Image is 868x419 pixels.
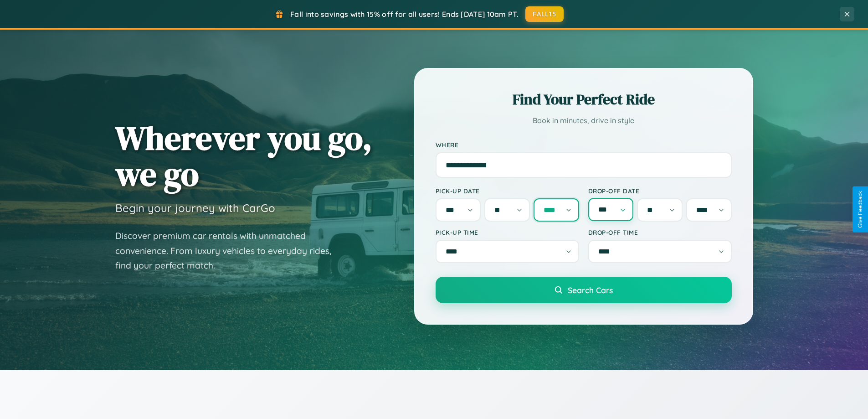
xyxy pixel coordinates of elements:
h1: Wherever you go, we go [115,120,372,192]
button: FALL15 [525,6,564,22]
label: Pick-up Date [436,187,579,195]
p: Discover premium car rentals with unmatched convenience. From luxury vehicles to everyday rides, ... [115,228,343,273]
div: Give Feedback [857,191,863,228]
label: Drop-off Date [588,187,732,195]
span: Search Cars [568,285,613,295]
button: Search Cars [436,277,732,303]
label: Where [436,141,732,149]
label: Drop-off Time [588,228,732,236]
label: Pick-up Time [436,228,579,236]
span: Fall into savings with 15% off for all users! Ends [DATE] 10am PT. [290,10,519,19]
h3: Begin your journey with CarGo [115,201,275,215]
p: Book in minutes, drive in style [436,114,732,127]
h2: Find Your Perfect Ride [436,89,732,109]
